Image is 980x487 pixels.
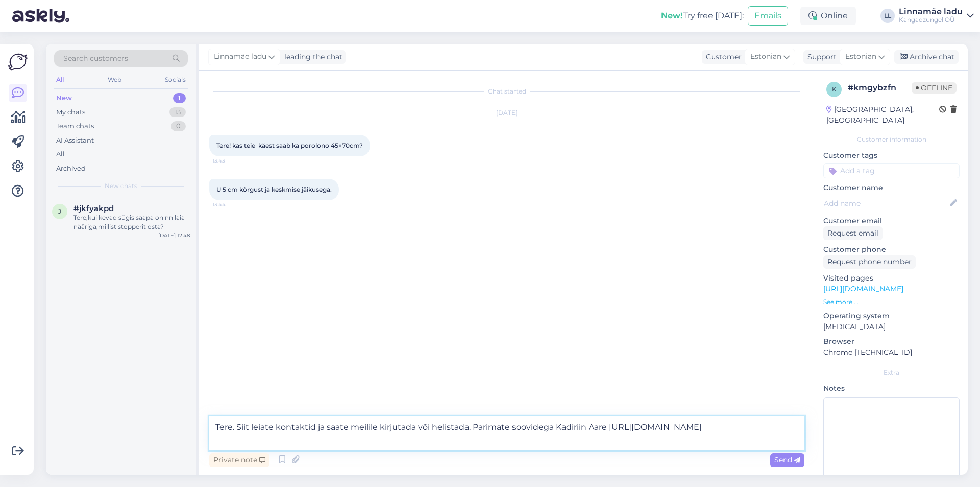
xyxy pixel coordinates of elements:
[661,10,744,22] div: Try free [DATE]:
[173,93,186,103] div: 1
[209,108,804,118] div: [DATE]
[54,73,66,86] div: All
[56,149,65,159] div: All
[56,164,86,174] div: Archived
[169,107,186,118] div: 13
[832,85,837,93] span: k
[73,204,114,213] span: #jkfyakpd
[774,455,800,465] span: Send
[58,207,61,215] span: j
[158,231,190,239] div: [DATE] 12:48
[823,297,960,307] p: See more ...
[163,73,188,86] div: Socials
[823,336,960,347] p: Browser
[105,181,137,191] span: New chats
[823,226,883,240] div: Request email
[823,321,960,332] p: [MEDICAL_DATA]
[280,52,342,62] div: leading the chat
[899,8,963,16] div: Linnamäe ladu
[823,182,960,193] p: Customer name
[823,368,960,377] div: Extra
[880,9,895,23] div: LL
[8,52,28,72] img: Askly Logo
[56,135,94,146] div: AI Assistant
[212,157,251,165] span: 13:43
[823,255,916,269] div: Request phone number
[56,93,72,103] div: New
[661,11,683,20] b: New!
[845,51,876,62] span: Estonian
[212,201,251,208] span: 13:44
[209,453,269,467] div: Private note
[803,52,837,62] div: Support
[171,121,186,131] div: 0
[750,51,781,62] span: Estonian
[823,163,960,178] input: Add a tag
[824,198,948,209] input: Add name
[63,53,128,64] span: Search customers
[826,104,939,126] div: [GEOGRAPHIC_DATA], [GEOGRAPHIC_DATA]
[823,150,960,161] p: Customer tags
[823,284,903,293] a: [URL][DOMAIN_NAME]
[702,52,742,62] div: Customer
[214,51,266,62] span: Linnamäe ladu
[912,82,957,94] span: Offline
[823,244,960,255] p: Customer phone
[899,16,963,24] div: Kangadzungel OÜ
[209,87,804,96] div: Chat started
[823,347,960,358] p: Chrome [TECHNICAL_ID]
[56,107,85,118] div: My chats
[894,50,959,64] div: Archive chat
[899,8,974,24] a: Linnamäe laduKangadzungel OÜ
[216,185,332,193] span: U 5 cm kõrgust ja keskmise jäikusega.
[823,311,960,321] p: Operating system
[823,216,960,226] p: Customer email
[106,73,124,86] div: Web
[73,213,190,231] div: Tere,kui kevad sügis saapa on nn laia nääriga,millist stopperit osta?
[209,416,804,450] textarea: Tere. Siit leiate kontaktid ja saate meilile kirjutada või helistada. Parimate soovidega Kadiriin...
[800,7,856,25] div: Online
[823,383,960,394] p: Notes
[823,273,960,284] p: Visited pages
[823,135,960,144] div: Customer information
[848,82,912,94] div: # kmgybzfn
[748,6,788,26] button: Emails
[216,142,363,149] span: Tere! kas teie käest saab ka porolono 45×70cm?
[56,121,94,131] div: Team chats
